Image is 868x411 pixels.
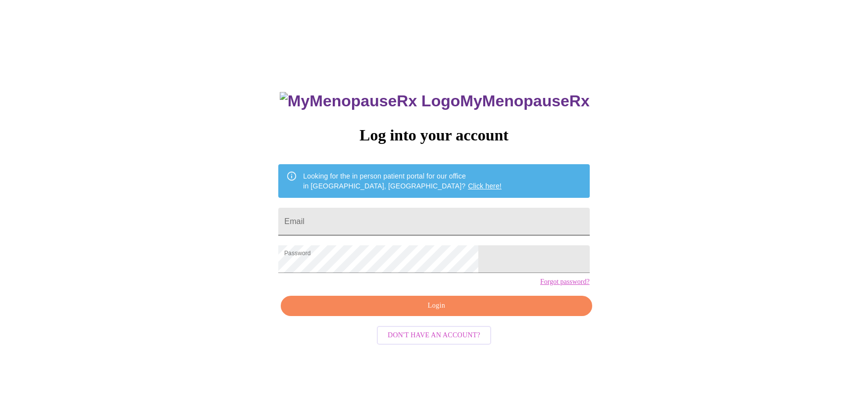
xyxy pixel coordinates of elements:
span: Don't have an account? [388,329,480,342]
h3: Log into your account [278,126,589,144]
span: Login [292,300,580,312]
button: Login [281,296,592,316]
img: MyMenopauseRx Logo [280,92,460,110]
h3: MyMenopauseRx [280,92,590,110]
a: Click here! [468,182,502,190]
a: Forgot password? [540,278,590,286]
div: Looking for the in person patient portal for our office in [GEOGRAPHIC_DATA], [GEOGRAPHIC_DATA]? [303,167,502,195]
a: Don't have an account? [374,330,494,339]
button: Don't have an account? [377,326,491,345]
